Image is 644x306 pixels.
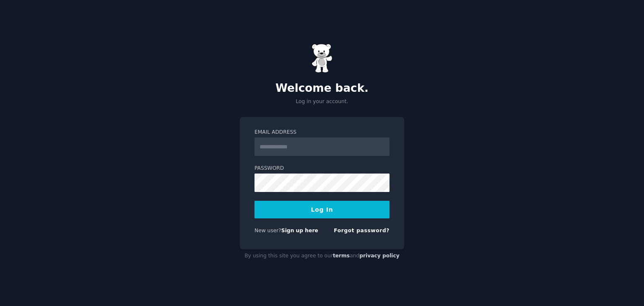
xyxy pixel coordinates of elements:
[240,82,404,95] h2: Welcome back.
[334,228,390,233] a: Forgot password?
[281,228,318,233] a: Sign up here
[240,249,404,263] div: By using this site you agree to our and
[240,98,404,106] p: Log in your account.
[359,253,400,259] a: privacy policy
[333,253,350,259] a: terms
[254,165,390,172] label: Password
[254,129,390,136] label: Email Address
[254,201,390,218] button: Log In
[254,228,281,233] span: New user?
[312,44,332,73] img: Gummy Bear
